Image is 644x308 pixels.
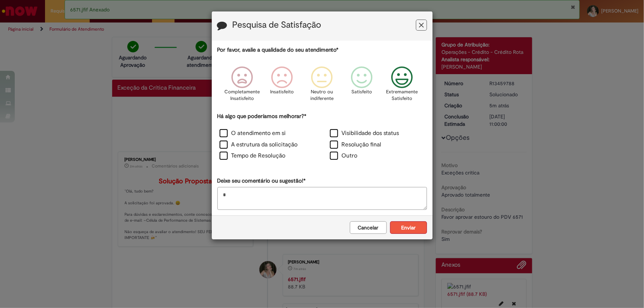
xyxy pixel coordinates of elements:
label: Resolução final [330,141,382,149]
button: Cancelar [350,221,387,234]
p: Neutro ou indiferente [309,89,335,102]
button: Enviar [390,221,427,234]
label: Outro [330,152,358,160]
p: Completamente Insatisfeito [224,89,260,102]
label: Visibilidade dos status [330,129,399,138]
label: A estrutura da solicitação [220,141,298,149]
div: Neutro ou indiferente [303,61,341,111]
label: Deixe seu comentário ou sugestão!* [217,177,306,185]
p: Insatisfeito [270,89,294,96]
div: Insatisfeito [263,61,301,111]
div: Extremamente Satisfeito [383,61,421,111]
label: Tempo de Resolução [220,152,286,160]
div: Completamente Insatisfeito [223,61,261,111]
label: O atendimento em si [220,129,286,138]
p: Extremamente Satisfeito [386,89,418,102]
div: Satisfeito [343,61,381,111]
label: Pesquisa de Satisfação [233,20,321,30]
p: Satisfeito [352,89,372,96]
div: Há algo que poderíamos melhorar?* [217,113,427,162]
label: Por favor, avalie a qualidade do seu atendimento* [217,46,339,54]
